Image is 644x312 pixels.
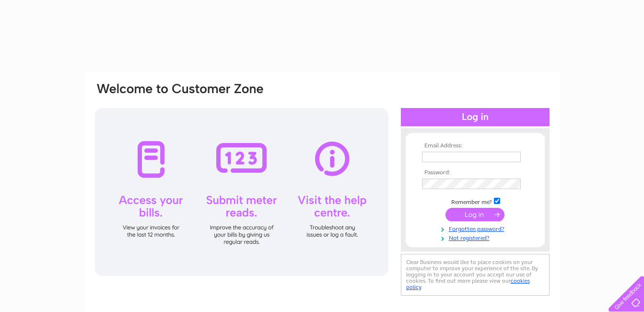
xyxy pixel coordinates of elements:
[420,196,531,206] td: Remember me?
[420,169,531,176] th: Password:
[420,143,531,149] th: Email Address:
[422,233,531,242] a: Not registered?
[406,277,530,290] a: cookies policy
[445,208,504,221] input: Submit
[401,254,550,296] div: Clear Business would like to place cookies on your computer to improve your experience of the sit...
[422,224,531,233] a: Forgotten password?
